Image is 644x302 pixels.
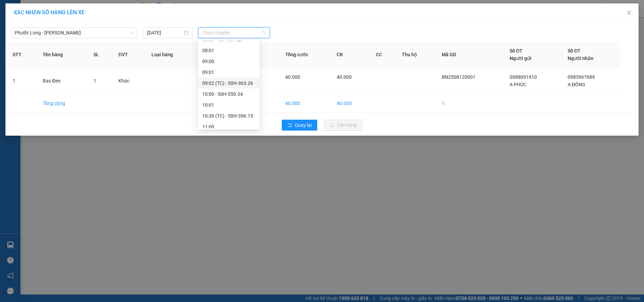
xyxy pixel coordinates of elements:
span: [GEOGRAPHIC_DATA] [53,39,152,51]
span: BN2508120001 [442,74,475,80]
div: 09:01 [202,69,255,76]
td: Tổng cộng [37,94,88,113]
span: Số ĐT [510,48,523,54]
td: 40.000 [331,94,370,113]
span: Chọn chuyến [202,28,266,38]
span: rollback [287,123,292,128]
th: CR [331,42,370,68]
span: 40.000 [285,74,300,80]
span: 40.000 [337,74,352,80]
th: Thu hộ [396,42,436,68]
button: rollbackQuay lại [282,120,317,131]
div: 11:00 [202,123,255,131]
span: close [626,10,632,15]
th: Tổng cước [280,42,331,68]
th: Mã GD [436,42,504,68]
th: Tên hàng [37,42,88,68]
th: STT [7,42,37,68]
span: A PHÚC [510,82,526,87]
div: 10:30 (TC) - 50H-396.15 [202,112,255,120]
div: A PHÚC [6,22,48,30]
td: 40.000 [280,94,331,113]
div: A ĐÔNG [53,14,152,22]
div: VP Bù Nho [6,6,48,22]
td: 1 [7,68,37,94]
span: Người nhận [568,56,594,61]
div: 08:01 [202,47,255,54]
div: 09:02 (TC) - 50H-363.26 [202,79,255,87]
th: Ghi chú [195,42,237,68]
div: 10:00 - 50H-550.34 [202,90,255,98]
div: 09:00 [202,58,255,65]
td: Bao Đen [37,68,88,94]
span: Phước Long - Hồ Chí Minh [15,28,133,38]
span: Gửi: [6,6,16,14]
span: A ĐÔNG [568,82,585,87]
span: 1 [93,78,96,84]
button: Close [619,3,639,22]
span: XÁC NHẬN SỐ HÀNG LÊN XE [14,9,85,16]
th: Loại hàng [146,42,195,68]
span: 0983967689 [568,74,595,80]
th: CC [370,42,396,68]
div: 10:01 [202,101,255,109]
td: Khác [113,68,146,94]
span: 0988091910 [510,74,537,80]
span: DĐ: [53,32,63,39]
div: VP QL13 [53,6,152,14]
th: SL [88,42,113,68]
span: Số ĐT [568,48,581,54]
button: uploadLên hàng [324,120,362,131]
span: Người gửi [510,56,531,61]
input: 12/08/2025 [147,29,182,36]
span: Nhận: [53,6,70,14]
span: Quay lại [295,121,312,129]
th: ĐVT [113,42,146,68]
td: 1 [436,94,504,113]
